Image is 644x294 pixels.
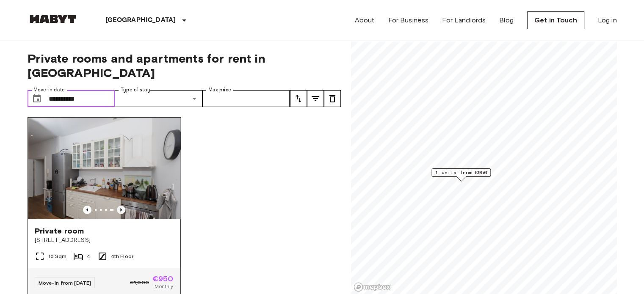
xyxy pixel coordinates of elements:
[111,253,133,260] span: 4th Floor
[28,15,78,23] img: Habyt
[105,15,176,25] p: [GEOGRAPHIC_DATA]
[48,253,67,260] span: 16 Sqm
[435,169,487,176] span: 1 units from €950
[527,11,584,29] a: Get in Touch
[35,236,174,245] span: [STREET_ADDRESS]
[208,86,231,93] label: Max price
[39,280,91,286] span: Move-in from [DATE]
[290,90,307,107] button: tune
[324,90,341,107] button: tune
[431,168,491,181] div: Map marker
[121,86,150,93] label: Type of stay
[307,90,324,107] button: tune
[130,279,149,286] span: €1,000
[499,15,514,25] a: Blog
[598,15,617,25] a: Log in
[155,283,173,290] span: Monthly
[28,51,341,80] span: Private rooms and apartments for rent in [GEOGRAPHIC_DATA]
[83,206,91,214] button: Previous image
[28,118,180,219] img: Marketing picture of unit DE-02-009-001-04HF
[388,15,428,25] a: For Business
[28,90,45,107] button: Choose date, selected date is 5 Oct 2025
[355,15,375,25] a: About
[117,206,125,214] button: Previous image
[87,253,90,260] span: 4
[442,15,486,25] a: For Landlords
[152,275,174,283] span: €950
[35,226,84,236] span: Private room
[33,86,65,93] label: Move-in date
[354,282,391,292] a: Mapbox logo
